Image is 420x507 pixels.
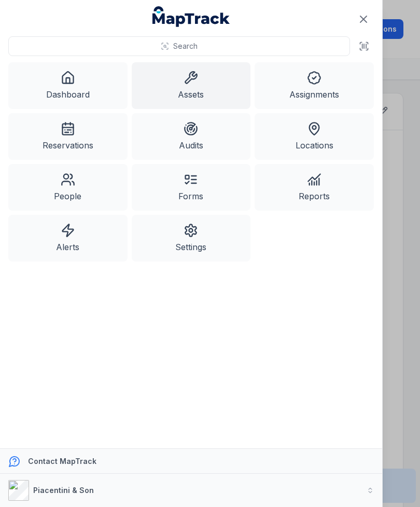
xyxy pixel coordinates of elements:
[152,6,230,27] a: MapTrack
[132,215,251,262] a: Settings
[132,164,251,211] a: Forms
[255,113,374,160] a: Locations
[33,486,94,495] strong: Piacentini & Son
[132,113,251,160] a: Audits
[28,457,96,465] strong: Contact MapTrack
[8,215,128,262] a: Alerts
[132,62,251,109] a: Assets
[353,8,374,30] button: Close navigation
[255,164,374,211] a: Reports
[255,62,374,109] a: Assignments
[8,62,128,109] a: Dashboard
[8,36,350,56] button: Search
[8,113,128,160] a: Reservations
[8,164,128,211] a: People
[173,41,198,51] span: Search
